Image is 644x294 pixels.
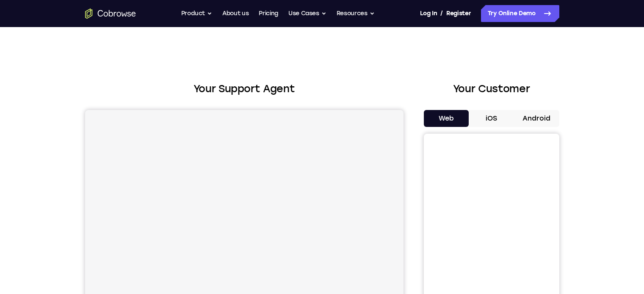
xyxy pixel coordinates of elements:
[446,5,471,22] a: Register
[514,110,559,127] button: Android
[424,81,559,96] h2: Your Customer
[181,5,213,22] button: Product
[440,8,443,19] span: /
[424,110,469,127] button: Web
[469,110,514,127] button: iOS
[259,5,278,22] a: Pricing
[337,5,375,22] button: Resources
[420,5,437,22] a: Log In
[288,5,326,22] button: Use Cases
[481,5,559,22] a: Try Online Demo
[85,81,404,96] h2: Your Support Agent
[85,8,136,19] a: Go to the home page
[222,5,249,22] a: About us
